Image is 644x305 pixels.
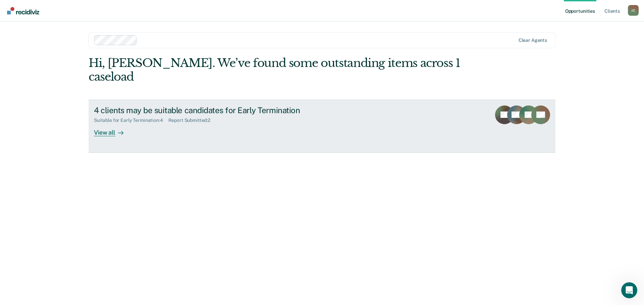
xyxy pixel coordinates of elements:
img: Recidiviz [7,7,39,14]
div: 4 clients may be suitable candidates for Early Termination [94,105,329,115]
div: J C [628,5,639,16]
div: Hi, [PERSON_NAME]. We’ve found some outstanding items across 1 caseload [89,56,462,84]
a: 4 clients may be suitable candidates for Early TerminationSuitable for Early Termination:4Report ... [89,100,555,153]
div: Clear agents [519,37,547,43]
div: Report Submitted : 2 [168,118,216,123]
iframe: Intercom live chat [621,282,637,298]
div: Suitable for Early Termination : 4 [94,118,168,123]
button: Profile dropdown button [628,5,639,16]
div: View all [94,123,131,136]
